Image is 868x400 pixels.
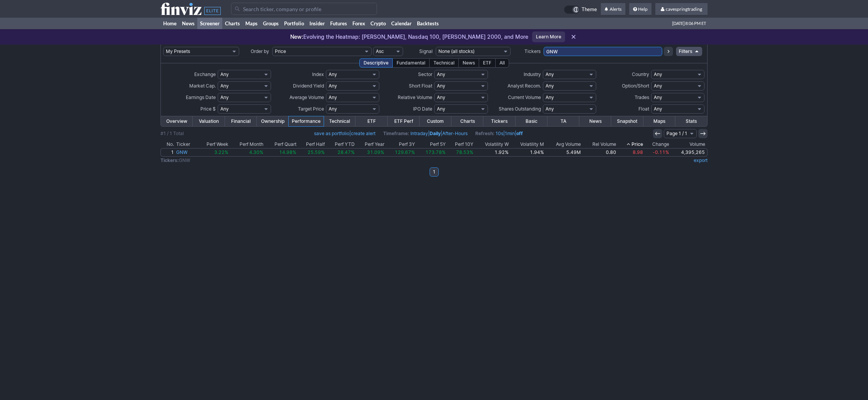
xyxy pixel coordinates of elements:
th: Perf 5Y [416,140,447,148]
td: GNW [160,157,533,164]
a: 31.09% [356,149,385,156]
span: Index [312,71,324,77]
a: Stats [675,116,707,126]
span: Average Volume [289,94,324,100]
a: -0.11% [644,149,670,156]
span: 3.22% [214,149,228,155]
a: Crypto [368,18,389,29]
span: 173.78% [425,149,446,155]
span: Short Float [409,83,432,89]
th: Ticker [175,140,197,148]
th: Avg Volume [545,140,582,148]
span: IPO Date [413,106,432,112]
a: 5.49M [545,149,582,156]
a: Ownership [257,116,289,126]
a: Screener [197,18,222,29]
th: Perf 10Y [447,140,475,148]
a: 4,395,265 [670,149,707,156]
a: Theme [564,5,597,14]
a: off [516,131,523,136]
a: Maps [243,18,260,29]
b: Timeframe: [383,131,409,136]
span: cavespringtrading [666,6,702,12]
a: Calendar [389,18,414,29]
a: 28.47% [326,149,356,156]
div: #1 / 1 Total [160,130,184,137]
span: Float [638,106,649,112]
span: Earnings Date [186,94,216,100]
a: Intraday [410,131,428,136]
a: Help [629,3,651,15]
span: 8.98 [633,149,643,155]
a: Overview [161,116,193,126]
b: 1 [433,167,435,177]
th: Perf Year [356,140,385,148]
a: TA [547,116,579,126]
a: cavespringtrading [655,3,708,15]
a: 8.98 [617,149,644,156]
a: ETF [355,116,387,126]
th: Perf Week [197,140,230,148]
span: New: [290,33,303,40]
a: Performance [289,116,324,126]
div: Fundamental [392,58,430,68]
span: Option/Short [622,83,649,89]
a: Financial [225,116,257,126]
span: Current Volume [508,94,541,100]
span: 28.47% [337,149,355,155]
a: Home [160,18,179,29]
a: create alert [351,131,375,136]
a: export [694,157,708,163]
th: Perf Quart [265,140,297,148]
span: Tickers [524,48,541,54]
span: Country [632,71,649,77]
div: Descriptive [359,58,393,68]
span: Price $ [200,106,216,112]
span: Market Cap. [189,83,216,89]
a: Charts [451,116,483,126]
th: Volatility M [510,140,545,148]
a: Backtests [414,18,441,29]
th: No. [160,140,175,148]
a: 25.59% [298,149,326,156]
div: ETF [479,58,496,68]
span: Target Price [298,106,324,112]
a: 1min [505,131,515,136]
span: -0.11% [653,149,669,155]
th: Volatility W [475,140,510,148]
b: Tickers: [160,157,179,163]
span: 31.09% [367,149,384,155]
th: Price [617,140,644,148]
span: Sector [418,71,432,77]
span: Order by [251,48,269,54]
a: 78.53% [447,149,475,156]
div: News [458,58,479,68]
a: GNW [175,149,197,156]
span: Relative Volume [398,94,432,100]
div: Technical [429,58,459,68]
a: Snapshot [611,116,643,126]
a: Portfolio [281,18,307,29]
a: Learn More [532,31,565,42]
span: 78.53% [456,149,473,155]
span: Dividend Yield [293,83,324,89]
input: Search [231,3,377,15]
span: 25.59% [308,149,325,155]
a: 3.22% [197,149,230,156]
a: Tickers [483,116,515,126]
b: Refresh: [475,131,494,136]
a: Groups [260,18,281,29]
th: Volume [670,140,708,148]
a: Maps [643,116,675,126]
span: | | [383,130,468,137]
a: 10s [496,131,503,136]
a: 1.94% [510,149,545,156]
span: 14.98% [279,149,296,155]
a: 173.78% [416,149,447,156]
span: | [314,130,375,137]
a: News [179,18,197,29]
span: | | [475,130,523,137]
th: Perf Half [298,140,326,148]
a: Daily [430,131,441,136]
a: 1.92% [475,149,510,156]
